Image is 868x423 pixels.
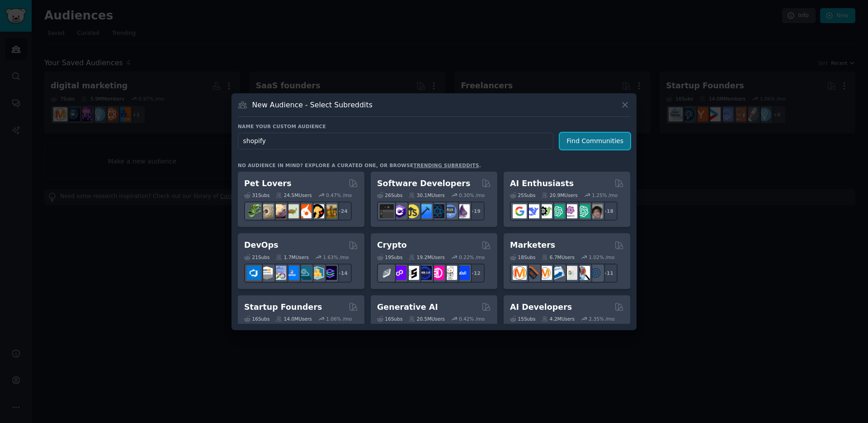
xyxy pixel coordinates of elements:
div: 24.5M Users [276,192,311,198]
img: dogbreed [323,204,337,218]
div: 0.47 % /mo [326,192,352,198]
div: + 24 [333,202,352,221]
div: 21 Sub s [244,254,269,260]
div: + 12 [466,264,485,283]
img: bigseo [525,266,539,280]
img: platformengineering [297,266,311,280]
div: 19 Sub s [377,254,402,260]
h2: AI Enthusiasts [510,178,574,189]
div: 0.42 % /mo [459,316,485,322]
div: + 14 [333,264,352,283]
img: PetAdvice [310,204,324,218]
div: 25 Sub s [510,192,535,198]
img: AWS_Certified_Experts [259,266,274,280]
h3: Name your custom audience [238,123,630,130]
img: turtle [285,204,299,218]
img: GoogleGeminiAI [513,204,527,218]
img: ethstaker [405,266,419,280]
div: 20.9M Users [542,192,577,198]
h2: Startup Founders [244,302,322,313]
div: 30.1M Users [409,192,444,198]
img: defi_ [456,266,470,280]
img: OnlineMarketing [589,266,603,280]
img: reactnative [430,204,444,218]
img: web3 [418,266,432,280]
h2: DevOps [244,240,278,251]
div: 4.2M Users [542,316,575,322]
img: AskMarketing [538,266,552,280]
div: 16 Sub s [377,316,402,322]
div: 26 Sub s [377,192,402,198]
div: 0.22 % /mo [459,254,485,260]
img: DeepSeek [525,204,539,218]
img: PlatformEngineers [323,266,337,280]
img: ArtificalIntelligence [589,204,603,218]
div: + 11 [599,264,618,283]
h2: Software Developers [377,178,470,189]
h2: Marketers [510,240,555,251]
img: software [380,204,394,218]
a: trending subreddits [413,163,479,168]
div: 1.02 % /mo [589,254,615,260]
img: Emailmarketing [551,266,565,280]
img: AskComputerScience [443,204,457,218]
h2: AI Developers [510,302,572,313]
div: + 18 [599,202,618,221]
img: OpenAIDev [563,204,577,218]
button: Find Communities [560,133,630,149]
img: herpetology [247,204,261,218]
img: cockatiel [297,204,311,218]
img: aws_cdk [310,266,324,280]
img: chatgpt_prompts_ [576,204,590,218]
div: 1.25 % /mo [592,192,618,198]
div: 19.2M Users [409,254,444,260]
img: ethfinance [380,266,394,280]
div: 1.7M Users [276,254,309,260]
h3: New Audience - Select Subreddits [252,100,373,110]
div: 16 Sub s [244,316,269,322]
img: CryptoNews [443,266,457,280]
img: defiblockchain [430,266,444,280]
div: 14.0M Users [276,316,311,322]
img: googleads [563,266,577,280]
div: 15 Sub s [510,316,535,322]
h2: Crypto [377,240,407,251]
div: 6.7M Users [542,254,575,260]
div: 31 Sub s [244,192,269,198]
div: 1.06 % /mo [326,316,352,322]
img: azuredevops [247,266,261,280]
img: chatgpt_promptDesign [551,204,565,218]
img: Docker_DevOps [272,266,286,280]
div: 18 Sub s [510,254,535,260]
img: 0xPolygon [392,266,406,280]
h2: Pet Lovers [244,178,292,189]
img: iOSProgramming [418,204,432,218]
img: ballpython [259,204,274,218]
img: elixir [456,204,470,218]
img: learnjavascript [405,204,419,218]
div: 20.5M Users [409,316,444,322]
div: + 19 [466,202,485,221]
img: DevOpsLinks [285,266,299,280]
div: 0.30 % /mo [459,192,485,198]
img: content_marketing [513,266,527,280]
h2: Generative AI [377,302,438,313]
div: No audience in mind? Explore a curated one, or browse . [238,162,481,168]
div: 1.63 % /mo [323,254,349,260]
img: MarketingResearch [576,266,590,280]
input: Pick a short name, like "Digital Marketers" or "Movie-Goers" [238,133,553,149]
div: 2.35 % /mo [589,316,615,322]
img: leopardgeckos [272,204,286,218]
img: AItoolsCatalog [538,204,552,218]
img: csharp [392,204,406,218]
